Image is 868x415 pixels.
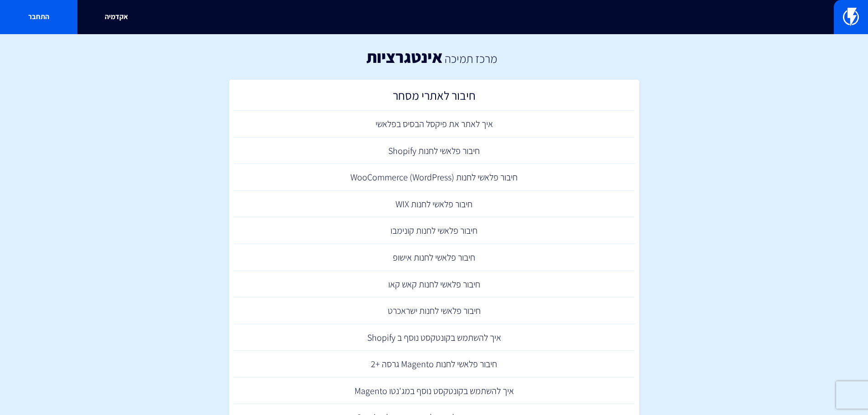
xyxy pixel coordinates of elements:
a: חיבור פלאשי לחנות קונימבו [234,217,635,244]
a: חיבור לאתרי מסחר [234,84,635,111]
a: איך לאתר את פיקסל הבסיס בפלאשי [234,111,635,138]
a: איך להשתמש בקונטקסט נוסף ב Shopify [234,324,635,351]
h1: אינטגרציות [366,48,442,66]
a: חיבור פלאשי לחנות (WooCommerce (WordPress [234,164,635,191]
a: חיבור פלאשי לחנות Magento גרסה +2 [234,351,635,378]
a: איך להשתמש בקונטקסט נוסף במג'נטו Magento [234,378,635,405]
input: חיפוש מהיר... [229,7,639,28]
a: מרכז תמיכה [445,51,497,66]
h2: חיבור לאתרי מסחר [238,89,630,107]
a: חיבור פלאשי לחנות ישראכרט [234,297,635,324]
a: חיבור פלאשי לחנות Shopify [234,138,635,164]
a: חיבור פלאשי לחנות אישופ [234,244,635,271]
a: חיבור פלאשי לחנות WIX [234,191,635,218]
a: חיבור פלאשי לחנות קאש קאו [234,271,635,298]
